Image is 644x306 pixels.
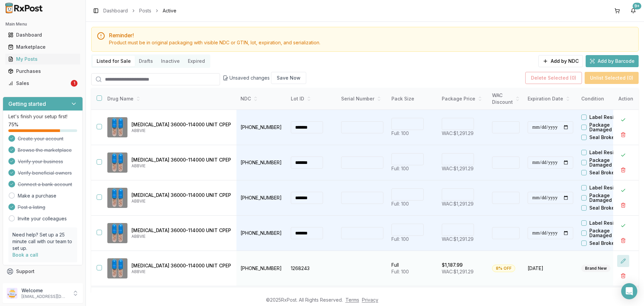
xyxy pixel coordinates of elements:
td: [PHONE_NUMBER] [236,145,287,180]
label: Package Damaged [589,228,628,238]
div: Product must be in original packaging with visible NDC or GTIN, lot, expiration, and serialization. [109,39,633,46]
td: [PHONE_NUMBER] [236,251,287,286]
div: NDC [240,95,283,102]
button: Delete [617,129,629,141]
p: Welcome [21,287,68,294]
div: Brand New [581,265,610,272]
button: Delete [617,270,629,282]
button: Purchases [3,66,83,77]
label: Seal Broken [589,241,618,246]
div: My Posts [8,56,77,62]
div: Marketplace [8,44,77,50]
label: Label Residue [589,115,623,120]
button: Close [617,149,629,161]
img: Creon 36000-114000 UNIT CPEP [107,258,127,278]
button: Marketplace [3,42,83,52]
span: Full: 100 [391,269,409,274]
button: Add by Barcode [586,55,639,67]
a: Dashboard [103,7,128,14]
span: WAC: $1,291.29 [442,236,474,242]
span: Connect a bank account [18,181,72,188]
img: Creon 36000-114000 UNIT CPEP [107,152,127,173]
span: Full: 100 [391,201,409,207]
td: [PHONE_NUMBER] [236,110,287,145]
button: Sales1 [3,78,83,89]
label: Seal Broken [589,135,618,140]
button: Drafts [135,56,157,67]
div: Unsaved changes [223,72,306,84]
p: Let's finish your setup first! [8,113,77,120]
span: Browse the marketplace [18,147,72,154]
label: Package Damaged [589,193,628,203]
p: Need help? Set up a 25 minute call with our team to set up. [12,231,73,252]
div: Sales [8,80,69,87]
nav: breadcrumb [103,7,176,14]
label: Package Damaged [589,123,628,132]
span: Verify beneficial owners [18,170,72,176]
p: ABBVIE [131,269,231,274]
button: Delete [617,234,629,247]
td: Full [387,251,438,286]
a: Purchases [5,65,80,77]
span: WAC: $1,291.29 [442,269,474,274]
div: 1 [71,80,77,87]
a: Privacy [362,297,378,303]
button: Expired [184,56,209,67]
p: [MEDICAL_DATA] 36000-114000 UNIT CPEP [131,192,231,199]
p: ABBVIE [131,163,231,169]
div: Lot ID [291,95,333,102]
button: 9+ [628,5,639,16]
button: Close [617,184,629,196]
div: Drug Name [107,95,231,102]
button: Dashboard [3,30,83,40]
h2: Main Menu [5,21,80,27]
span: Feedback [16,280,39,287]
a: Marketplace [5,41,80,53]
span: WAC: $1,291.29 [442,166,474,171]
p: [MEDICAL_DATA] 36000-114000 UNIT CPEP [131,121,231,128]
h3: Getting started [8,100,46,108]
label: Seal Broken [589,206,618,210]
div: Purchases [8,68,77,75]
a: Terms [345,297,359,303]
button: Support [3,265,83,277]
span: 75 % [8,121,18,128]
img: Creon 36000-114000 UNIT CPEP [107,117,127,137]
th: Action [613,88,639,110]
img: Creon 36000-114000 UNIT CPEP [107,188,127,208]
a: Dashboard [5,29,80,41]
img: Creon 36000-114000 UNIT CPEP [107,223,127,243]
a: Posts [139,7,151,14]
a: My Posts [5,53,80,65]
button: Delete [617,199,629,211]
div: Open Intercom Messenger [621,283,637,299]
button: My Posts [3,54,83,64]
p: [MEDICAL_DATA] 36000-114000 UNIT CPEP [131,157,231,163]
p: [MEDICAL_DATA] 36000-114000 UNIT CPEP [131,262,231,269]
a: Make a purchase [18,192,56,199]
label: Package Damaged [589,158,628,167]
span: Full: 100 [391,130,409,136]
th: Condition [577,88,628,110]
span: Full: 100 [391,166,409,171]
button: Close [617,114,629,126]
button: Listed for Sale [93,56,135,67]
label: Seal Broken [589,170,618,175]
h5: Reminder! [109,33,633,38]
button: Feedback [3,277,83,290]
span: Full: 100 [391,236,409,242]
div: Package Price [442,95,484,102]
label: Label Residue [589,185,623,190]
th: Pack Size [387,88,438,110]
button: Close [617,220,629,232]
label: Label Residue [589,221,623,225]
button: Edit [617,255,629,267]
div: 9+ [633,3,641,9]
div: 8% OFF [492,265,515,272]
img: User avatar [7,288,17,299]
button: Delete [617,164,629,176]
span: Active [163,7,176,14]
div: Serial Number [341,95,383,102]
label: Label Residue [589,150,623,155]
p: ABBVIE [131,234,231,239]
